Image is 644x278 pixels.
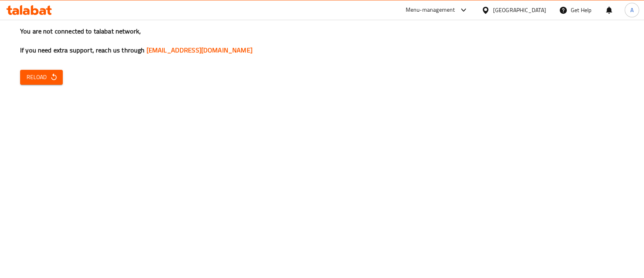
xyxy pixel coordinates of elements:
[147,44,252,56] a: [EMAIL_ADDRESS][DOMAIN_NAME]
[493,6,546,15] div: [GEOGRAPHIC_DATA]
[20,27,624,55] h3: You are not connected to talabat network, If you need extra support, reach us through
[27,72,56,82] span: Reload
[20,70,63,85] button: Reload
[630,6,634,15] span: A
[406,5,455,15] div: Menu-management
